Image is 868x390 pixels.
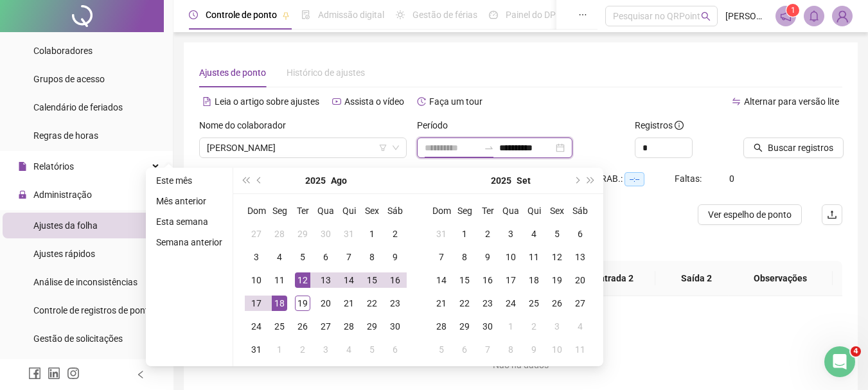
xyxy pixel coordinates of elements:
td: 2025-09-25 [522,292,545,315]
th: Sáb [569,199,592,222]
th: Ter [476,199,499,222]
span: Observações [738,271,822,285]
span: Tarefas [213,304,249,313]
th: Entrada 2 [573,261,655,296]
img: Profile image for Rodolfo [57,111,78,132]
td: 2025-09-01 [268,338,291,361]
span: Leia o artigo sobre ajustes [215,96,319,107]
span: Tickets [113,304,145,313]
button: Ver espelho de ponto [698,204,802,225]
span: Faça um tour [429,96,483,107]
td: 2025-10-09 [522,338,545,361]
div: 8 [364,249,380,265]
td: 2025-09-13 [569,245,592,269]
li: Esta semana [151,214,227,229]
td: 2025-10-03 [545,315,569,338]
td: 2025-08-31 [245,338,268,361]
button: next-year [569,168,583,193]
td: 2025-10-01 [499,315,522,338]
button: month panel [517,168,531,193]
div: 17 [503,272,518,288]
td: 2025-09-05 [360,338,384,361]
span: Controle de registros de ponto [33,305,154,315]
span: bell [808,10,820,22]
span: Grupos de acesso [33,74,105,84]
td: 2025-09-11 [522,245,545,269]
span: left [136,370,145,379]
th: Sex [360,199,384,222]
td: 2025-09-06 [569,222,592,245]
div: 24 [249,319,264,334]
div: 2 [295,342,310,357]
div: 1 [364,226,380,242]
td: 2025-09-24 [499,292,522,315]
div: 3 [318,342,333,357]
th: Qui [522,199,545,222]
div: 15 [364,272,380,288]
div: 5 [295,249,310,265]
span: linkedin [48,367,60,380]
td: 2025-10-11 [569,338,592,361]
div: 10 [503,249,518,265]
div: 29 [364,319,380,334]
button: prev-year [252,168,267,193]
sup: 1 [786,4,799,17]
span: down [392,144,400,152]
button: Ajuda [154,272,206,323]
div: 5 [549,226,565,242]
td: 2025-09-26 [545,292,569,315]
td: 2025-09-28 [430,315,453,338]
div: [PERSON_NAME] [18,49,239,73]
div: 19 [549,272,565,288]
span: swap [732,97,741,106]
span: Ver espelho de ponto [708,208,792,222]
td: 2025-08-08 [360,245,384,269]
div: 27 [572,296,588,311]
div: 3 [503,226,518,242]
span: Início [13,304,37,313]
td: 2025-08-31 [430,222,453,245]
div: 1Realize a sua primeira admissão digital [24,196,233,226]
div: 2 [387,226,403,242]
div: 15 [457,272,472,288]
span: Regras de horas [33,130,98,141]
span: Ajustes da folha [33,220,98,231]
td: 2025-08-11 [268,269,291,292]
td: 2025-10-07 [476,338,499,361]
span: [PERSON_NAME] [725,9,768,23]
th: Sáb [384,199,407,222]
div: 28 [272,226,287,242]
td: 2025-09-08 [453,245,476,269]
p: 3 etapas [13,146,52,159]
div: Siga os passos abaixo para conhecer melhor o nosso sistema. [18,73,239,103]
div: 3 [249,249,264,265]
span: facebook [28,367,41,380]
div: 27 [318,319,333,334]
th: Dom [245,199,268,222]
span: Alternar para versão lite [744,96,839,107]
li: Semana anterior [151,235,227,250]
div: 29 [295,226,310,242]
span: 4 [851,346,861,357]
td: 2025-08-03 [245,245,268,269]
td: 2025-10-04 [569,315,592,338]
span: Buscar registros [768,141,833,155]
iframe: Intercom live chat [824,346,855,377]
div: 7 [341,249,357,265]
div: 20 [572,272,588,288]
span: Calendário de feriados [33,102,123,112]
span: Painel do DP [506,10,556,20]
td: 2025-09-16 [476,269,499,292]
th: Qui [337,199,360,222]
span: lock [18,190,27,199]
span: Faltas: [675,173,704,184]
span: swap-right [484,143,494,153]
span: pushpin [282,12,290,19]
div: 1 [503,319,518,334]
td: 2025-09-23 [476,292,499,315]
span: ellipsis [578,10,587,19]
div: 10 [549,342,565,357]
td: 2025-09-22 [453,292,476,315]
img: 33499 [833,6,852,26]
div: 5 [434,342,449,357]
